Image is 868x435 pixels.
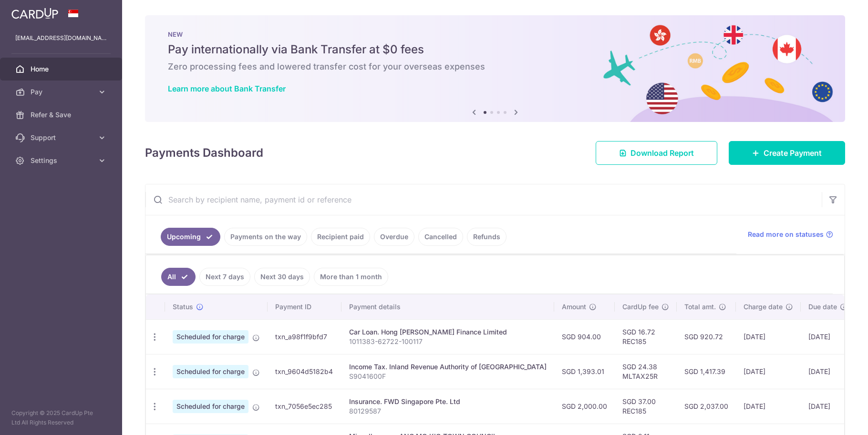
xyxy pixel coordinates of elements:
td: txn_9604d5182b4 [268,354,341,389]
p: 80129587 [349,406,547,416]
a: Create Payment [729,141,845,165]
td: [DATE] [801,354,855,389]
td: SGD 24.38 MLTAX25R [615,354,677,389]
p: S9041600F [349,372,547,381]
span: CardUp fee [622,302,659,312]
td: [DATE] [736,354,801,389]
span: Scheduled for charge [173,365,248,378]
img: CardUp [11,8,58,19]
td: SGD 1,417.39 [677,354,736,389]
span: Amount [562,302,586,312]
span: Scheduled for charge [173,400,248,413]
td: txn_a98f1f9bfd7 [268,319,341,354]
td: SGD 904.00 [554,319,615,354]
td: SGD 37.00 REC185 [615,389,677,424]
span: Support [31,133,93,142]
a: Download Report [596,141,717,165]
td: txn_7056e5ec285 [268,389,341,424]
a: Read more on statuses [748,230,833,239]
a: All [161,268,196,286]
a: Overdue [374,228,414,246]
span: Total amt. [684,302,716,312]
span: Settings [31,156,93,165]
span: Charge date [744,302,783,312]
span: Read more on statuses [748,230,824,239]
a: Upcoming [161,228,220,246]
td: SGD 16.72 REC185 [615,319,677,354]
a: Payments on the way [224,228,307,246]
a: Refunds [467,228,506,246]
div: Income Tax. Inland Revenue Authority of [GEOGRAPHIC_DATA] [349,362,547,372]
a: Next 7 days [199,268,250,286]
th: Payment ID [268,294,341,319]
span: Scheduled for charge [173,330,248,344]
a: Cancelled [418,228,463,246]
h4: Payments Dashboard [145,144,263,162]
td: SGD 1,393.01 [554,354,615,389]
span: Download Report [630,147,694,159]
img: Bank transfer banner [145,15,845,122]
p: [EMAIL_ADDRESS][DOMAIN_NAME] [15,33,107,43]
a: More than 1 month [314,268,388,286]
td: SGD 920.72 [677,319,736,354]
a: Recipient paid [311,228,370,246]
td: SGD 2,000.00 [554,389,615,424]
td: [DATE] [801,319,855,354]
span: Pay [31,87,93,97]
span: Status [173,302,193,312]
div: Car Loan. Hong [PERSON_NAME] Finance Limited [349,327,547,337]
input: Search by recipient name, payment id or reference [145,184,822,215]
td: [DATE] [801,389,855,424]
th: Payment details [341,294,554,319]
p: NEW [168,30,822,38]
div: Insurance. FWD Singapore Pte. Ltd [349,397,547,406]
td: [DATE] [736,389,801,424]
td: SGD 2,037.00 [677,389,736,424]
span: Refer & Save [31,110,93,120]
a: Learn more about Bank Transfer [168,84,286,93]
a: Next 30 days [254,268,310,286]
p: 1011383-62722-100117 [349,337,547,346]
td: [DATE] [736,319,801,354]
h6: Zero processing fees and lowered transfer cost for your overseas expenses [168,61,822,72]
span: Home [31,64,93,74]
span: Create Payment [764,147,822,159]
span: Due date [808,302,837,312]
h5: Pay internationally via Bank Transfer at $0 fees [168,42,822,57]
